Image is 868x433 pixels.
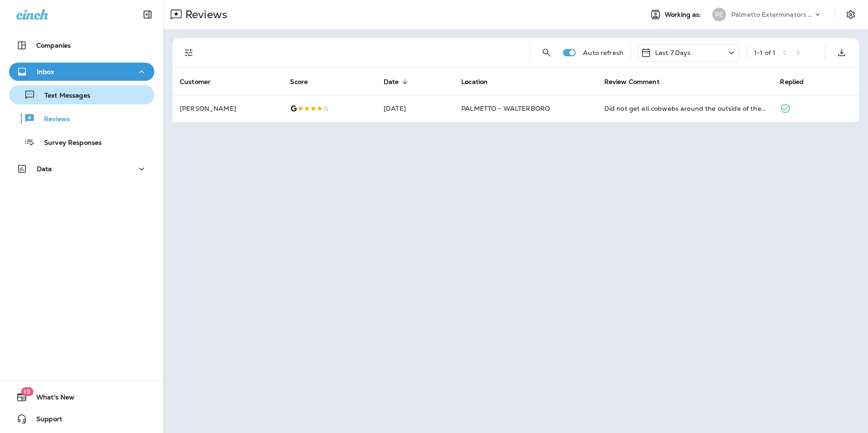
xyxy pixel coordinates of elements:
[384,78,411,86] span: Date
[833,44,851,62] button: Export as CSV
[9,85,154,104] button: Text Messages
[9,160,154,178] button: Data
[21,387,33,396] span: 19
[384,78,399,86] span: Date
[731,11,813,18] p: Palmetto Exterminators LLC
[180,105,276,112] p: [PERSON_NAME]
[9,410,154,428] button: Support
[36,42,71,49] p: Companies
[180,44,198,62] button: Filters
[9,109,154,128] button: Reviews
[754,49,775,56] div: 1 - 1 of 1
[182,8,227,21] p: Reviews
[604,104,766,113] div: Did not get all cobwebs around the outside of the house.
[180,78,222,86] span: Customer
[35,92,90,100] p: Text Messages
[290,78,308,86] span: Score
[9,36,154,54] button: Companies
[461,104,550,113] span: PALMETTO - WALTERBORO
[180,78,211,86] span: Customer
[37,68,54,75] p: Inbox
[665,11,703,19] span: Working as:
[27,394,74,404] span: What's New
[290,78,320,86] span: Score
[376,95,454,122] td: [DATE]
[538,44,556,62] button: Search Reviews
[780,78,804,86] span: Replied
[35,115,70,124] p: Reviews
[604,78,671,86] span: Review Comment
[655,49,691,56] p: Last 7 Days
[780,78,815,86] span: Replied
[461,78,488,86] span: Location
[9,63,154,81] button: Inbox
[9,388,154,406] button: 19What's New
[135,5,160,24] button: Collapse Sidebar
[843,6,859,23] button: Settings
[712,8,726,21] div: PE
[37,165,52,172] p: Data
[461,78,499,86] span: Location
[604,78,660,86] span: Review Comment
[35,139,102,148] p: Survey Responses
[27,415,62,426] span: Support
[583,49,623,56] p: Auto refresh
[9,133,154,152] button: Survey Responses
